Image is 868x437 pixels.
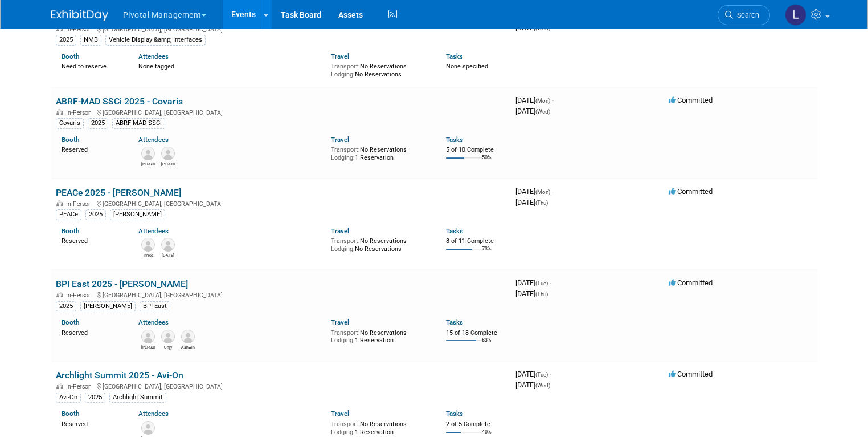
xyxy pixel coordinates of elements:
[535,371,548,378] span: (Tue)
[66,109,95,116] span: In-Person
[331,418,429,436] div: No Reservations 1 Reservation
[56,35,76,45] div: 2025
[141,147,155,160] img: Melissa Gabello
[331,245,355,253] span: Lodging:
[105,35,206,45] div: Vehicle Display &amp; Interfaces
[535,98,550,104] span: (Mon)
[141,238,155,252] img: Imroz Ghangas
[62,327,121,337] div: Reserved
[331,235,429,253] div: No Reservations No Reservations
[56,96,183,107] a: ABRF-MAD SSCi 2025 - Covaris
[331,60,429,78] div: No Reservations No Reservations
[66,383,95,390] span: In-Person
[110,209,165,220] div: [PERSON_NAME]
[56,290,506,299] div: [GEOGRAPHIC_DATA], [GEOGRAPHIC_DATA]
[482,155,492,170] td: 50%
[515,96,554,104] span: [DATE]
[161,330,175,343] img: Unjy Park
[56,370,183,381] a: Archlight Summit 2025 - Avi-On
[62,144,121,154] div: Reserved
[669,96,713,104] span: Committed
[331,318,349,326] a: Travel
[331,136,349,144] a: Travel
[56,200,63,206] img: In-Person Event
[515,23,550,32] span: [DATE]
[785,4,806,26] img: Leslie Pelton
[669,278,713,287] span: Committed
[138,410,169,418] a: Attendees
[331,428,355,436] span: Lodging:
[446,237,506,245] div: 8 of 11 Complete
[181,330,195,343] img: Ashwin Rajput
[62,410,79,418] a: Booth
[141,330,155,343] img: Omar El-Ghouch
[446,52,463,60] a: Tasks
[446,318,463,326] a: Tasks
[85,209,106,220] div: 2025
[331,237,360,245] span: Transport:
[161,147,175,160] img: Sujash Chatterjee
[515,198,548,207] span: [DATE]
[138,60,322,71] div: None tagged
[718,5,770,25] a: Search
[62,60,121,71] div: Need to reserve
[161,160,175,167] div: Sujash Chatterjee
[56,301,76,311] div: 2025
[161,238,175,252] img: Raja Srinivas
[56,107,506,116] div: [GEOGRAPHIC_DATA], [GEOGRAPHIC_DATA]
[51,10,108,21] img: ExhibitDay
[56,292,63,297] img: In-Person Event
[550,278,551,287] span: -
[535,200,548,206] span: (Thu)
[446,146,506,154] div: 5 of 10 Complete
[138,136,169,144] a: Attendees
[331,71,355,78] span: Lodging:
[515,278,551,287] span: [DATE]
[56,199,506,208] div: [GEOGRAPHIC_DATA], [GEOGRAPHIC_DATA]
[181,343,195,350] div: Ashwin Rajput
[515,381,550,389] span: [DATE]
[482,246,492,261] td: 73%
[66,26,95,33] span: In-Person
[161,343,175,350] div: Unjy Park
[62,318,79,326] a: Booth
[138,227,169,235] a: Attendees
[331,52,349,60] a: Travel
[80,301,136,311] div: [PERSON_NAME]
[535,25,550,31] span: (Wed)
[446,410,463,418] a: Tasks
[161,252,175,258] div: Raja Srinivas
[331,337,355,344] span: Lodging:
[56,209,81,220] div: PEACe
[552,187,554,196] span: -
[62,227,79,235] a: Booth
[331,146,360,153] span: Transport:
[62,136,79,144] a: Booth
[141,160,155,167] div: Melissa Gabello
[535,108,550,115] span: (Wed)
[56,383,63,389] img: In-Person Event
[138,318,169,326] a: Attendees
[535,189,550,195] span: (Mon)
[56,118,84,128] div: Covaris
[112,118,165,128] div: ABRF-MAD SSCi
[109,393,166,403] div: Archlight Summit
[669,370,713,378] span: Committed
[446,329,506,337] div: 15 of 18 Complete
[85,393,105,403] div: 2025
[56,381,506,390] div: [GEOGRAPHIC_DATA], [GEOGRAPHIC_DATA]
[80,35,101,45] div: NMB
[552,96,554,104] span: -
[62,52,79,60] a: Booth
[141,421,155,435] img: Patrick James
[331,227,349,235] a: Travel
[482,337,492,353] td: 83%
[535,382,550,389] span: (Wed)
[56,109,63,115] img: In-Person Event
[446,63,488,70] span: None specified
[535,280,548,286] span: (Tue)
[331,410,349,418] a: Travel
[140,301,170,311] div: BPI East
[62,235,121,245] div: Reserved
[515,370,551,378] span: [DATE]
